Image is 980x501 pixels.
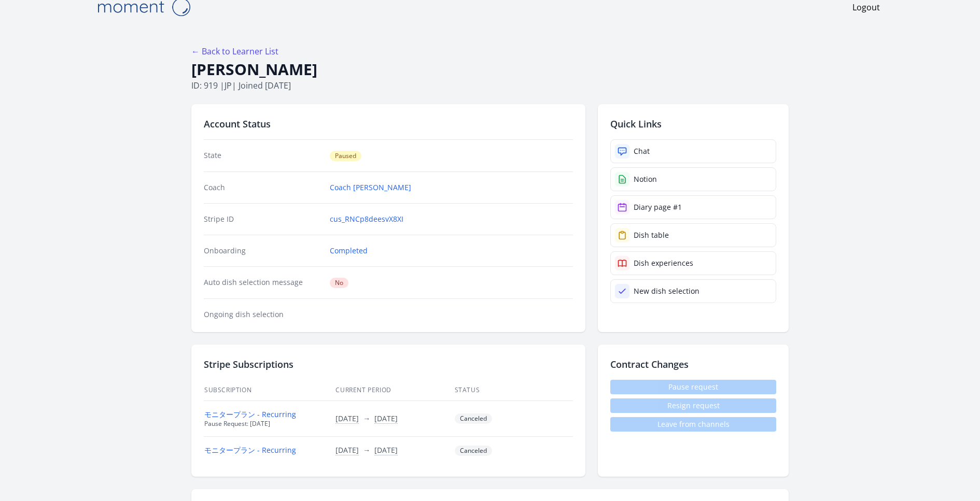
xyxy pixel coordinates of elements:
[610,223,776,247] a: Dish table
[634,230,669,240] div: Dish table
[204,380,335,401] th: Subscription
[363,413,370,423] span: →
[204,357,573,371] h2: Stripe Subscriptions
[204,246,321,256] dt: Onboarding
[634,146,650,156] div: Chat
[204,214,321,224] dt: Stripe ID
[330,151,361,161] span: Paused
[610,251,776,275] a: Dish experiences
[330,246,368,256] a: Completed
[363,445,370,455] span: →
[335,413,359,424] button: [DATE]
[610,357,776,371] h2: Contract Changes
[454,380,573,401] th: Status
[610,167,776,191] a: Notion
[610,117,776,131] h2: Quick Links
[610,139,776,163] a: Chat
[204,420,323,428] div: Pause Request: [DATE]
[191,79,789,92] p: ID: 919 | | Joined [DATE]
[455,413,492,424] span: Canceled
[335,445,359,455] button: [DATE]
[634,202,682,212] div: Diary page #1
[610,195,776,219] a: Diary page #1
[191,46,278,57] a: ← Back to Learner List
[204,409,296,419] a: モニタープラン - Recurring
[634,258,693,268] div: Dish experiences
[204,309,321,320] dt: Ongoing dish selection
[610,279,776,303] a: New dish selection
[330,214,403,224] a: cus_RNCp8deesvX8XI
[191,60,789,79] h1: [PERSON_NAME]
[610,417,776,432] span: Leave from channels
[455,446,492,456] span: Canceled
[330,182,411,193] a: Coach [PERSON_NAME]
[852,1,880,13] a: Logout
[374,445,398,455] button: [DATE]
[610,398,776,413] span: Resign request
[610,380,776,394] span: Pause request
[204,445,296,455] a: モニタープラン - Recurring
[204,150,321,161] dt: State
[634,174,657,184] div: Notion
[634,286,699,296] div: New dish selection
[204,277,321,288] dt: Auto dish selection message
[374,413,398,424] button: [DATE]
[204,182,321,193] dt: Coach
[225,80,232,91] span: jp
[335,380,454,401] th: Current Period
[330,278,348,288] span: No
[204,117,573,131] h2: Account Status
